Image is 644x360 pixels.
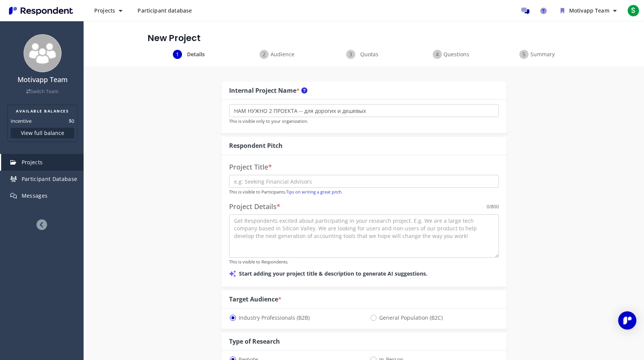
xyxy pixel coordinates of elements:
h2: AVAILABLE BALANCES [11,108,74,114]
span: Participant Database [22,175,78,182]
span: S [627,5,639,17]
div: Respondent Pitch [229,141,283,150]
span: Summary [530,51,555,58]
span: Participant database [138,7,192,14]
a: Tips on writing a great pitch. [286,189,343,195]
img: Respondent [6,5,76,17]
span: General Population (B2C) [370,313,443,322]
a: Help and support [536,3,551,18]
div: Open Intercom Messenger [618,311,636,330]
dd: $0 [69,117,74,125]
div: /800 [487,203,499,211]
div: Target Audience [229,295,282,304]
button: View full balance [11,128,74,138]
span: Details [184,51,209,58]
dt: Incentive [11,117,32,125]
div: 0 [487,203,489,211]
div: Audience [234,50,321,59]
h4: Motivapp Team [5,76,80,84]
button: Motivapp Team [554,4,623,17]
p: Start adding your project title & description to generate AI suggestions. [229,269,499,278]
span: Audience [270,51,295,58]
button: S [626,4,641,17]
button: Projects [88,4,128,17]
input: e.g: Seeking Financial Advisors [229,175,499,188]
small: This is visible to Respondents. [229,259,288,265]
div: Type of Research [229,337,280,346]
a: Message participants [518,3,533,18]
span: Questions [443,51,468,58]
span: Industry Professionals (B2B) [229,313,310,322]
small: This is visible only to your organization. [229,118,308,124]
h4: Project Details [229,203,280,211]
small: This is visible to Participants. [229,189,343,195]
a: Participant database [131,4,198,17]
section: Balance summary [7,105,78,142]
span: Projects [22,159,43,166]
a: Switch Team [26,88,59,95]
img: team_avatar_256.png [24,34,62,72]
div: Quotas [321,50,407,59]
span: Motivapp Team [569,7,609,14]
span: Projects [94,7,115,14]
span: Messages [22,192,48,199]
div: Internal Project Name [229,86,307,95]
span: Quotas [357,51,382,58]
div: Questions [407,50,494,59]
div: Summary [494,50,581,59]
h1: New Project [147,33,581,44]
h4: Project Title [229,163,499,171]
input: e.g: Q1 NPS detractors [229,104,499,117]
div: Details [147,50,234,59]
